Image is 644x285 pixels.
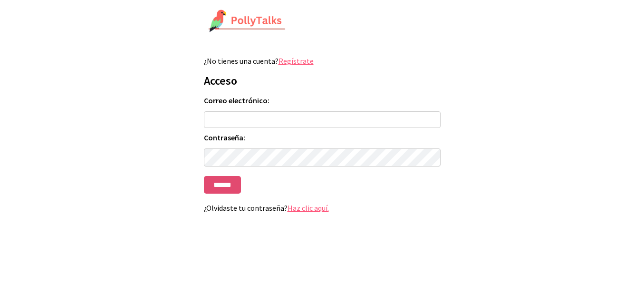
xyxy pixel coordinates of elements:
[204,96,269,105] font: Correo electrónico:
[279,56,314,66] a: Regístrate
[208,10,286,33] img: Logotipo de PollyTalks
[204,133,245,142] font: Contraseña:
[288,203,329,213] a: Haz clic aquí.
[204,73,237,88] font: Acceso
[204,203,288,213] font: ¿Olvidaste tu contraseña?
[204,56,279,66] font: ¿No tienes una cuenta?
